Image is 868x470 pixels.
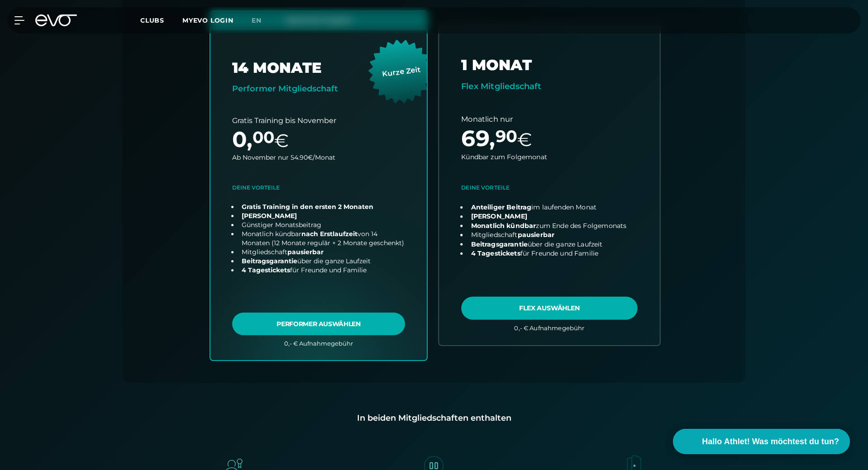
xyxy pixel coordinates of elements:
a: en [252,15,272,26]
button: Hallo Athlet! Was möchtest du tun? [673,429,850,454]
a: MYEVO LOGIN [182,16,234,24]
a: Clubs [140,16,182,24]
span: Clubs [140,16,164,24]
a: choose plan [439,26,660,345]
span: en [252,16,262,24]
a: choose plan [210,11,427,361]
div: In beiden Mitgliedschaften enthalten [137,412,731,424]
span: Hallo Athlet! Was möchtest du tun? [702,436,839,448]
